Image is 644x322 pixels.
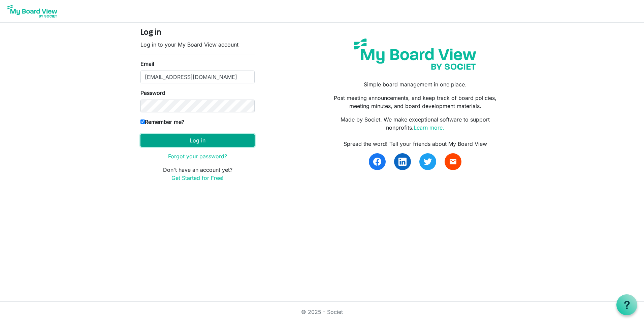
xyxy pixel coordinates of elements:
[327,140,504,148] div: Spread the word! Tell your friends about My Board View
[301,308,343,315] a: © 2025 - Societ
[327,115,504,132] p: Made by Societ. We make exceptional software to support nonprofits.
[140,60,154,68] label: Email
[424,158,432,166] img: twitter.svg
[449,158,457,166] span: email
[140,28,255,38] h4: Log in
[445,153,461,170] a: email
[373,158,381,166] img: facebook.svg
[168,153,227,160] a: Forgot your password?
[140,119,145,124] input: Remember me?
[140,118,184,126] label: Remember me?
[140,89,165,97] label: Password
[140,41,255,49] p: Log in to your My Board View account
[327,94,504,110] p: Post meeting announcements, and keep track of board policies, meeting minutes, and board developm...
[349,33,481,75] img: my-board-view-societ.svg
[327,80,504,88] p: Simple board management in one place.
[140,134,255,147] button: Log in
[171,175,224,181] a: Get Started for Free!
[140,166,255,182] p: Don't have an account yet?
[414,124,444,131] a: Learn more.
[398,158,407,166] img: linkedin.svg
[5,3,59,20] img: My Board View Logo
